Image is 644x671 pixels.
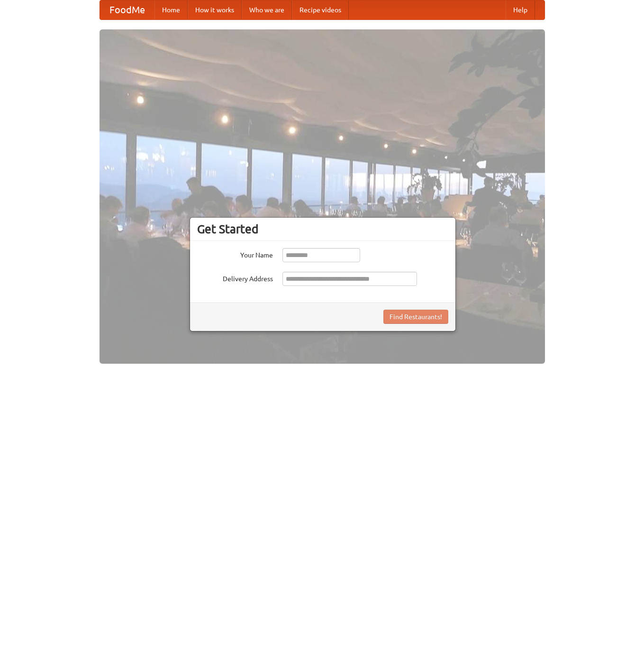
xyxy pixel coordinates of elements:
[242,0,292,19] a: Who we are
[188,0,242,19] a: How it works
[506,0,535,19] a: Help
[100,0,154,19] a: FoodMe
[383,310,448,324] button: Find Restaurants!
[292,0,349,19] a: Recipe videos
[197,248,273,260] label: Your Name
[197,272,273,284] label: Delivery Address
[197,222,448,236] h3: Get Started
[154,0,188,19] a: Home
